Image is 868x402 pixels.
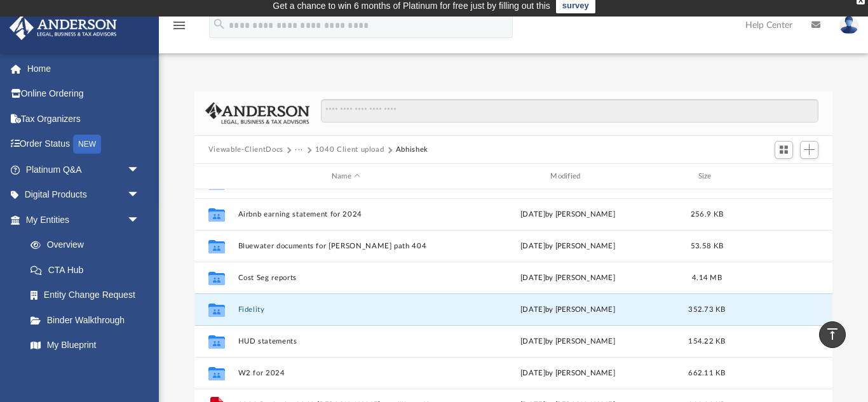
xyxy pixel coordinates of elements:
[688,338,725,345] span: 154.22 KB
[315,144,384,156] button: 1040 Client upload
[9,157,159,182] a: Platinum Q&Aarrow_drop_down
[459,241,675,252] div: [DATE] by [PERSON_NAME]
[200,171,232,182] div: id
[9,81,159,107] a: Online Ordering
[238,369,454,377] button: W2 for 2024
[238,305,454,314] button: Fidelity
[681,171,732,182] div: Size
[6,15,121,40] img: Anderson Advisors Platinum Portal
[172,18,187,33] i: menu
[238,274,454,282] button: Cost Seg reports
[775,141,794,159] button: Switch to Grid View
[688,306,725,313] span: 352.73 KB
[692,274,722,281] span: 4.14 MB
[18,283,159,308] a: Entity Change Request
[825,326,840,342] i: vertical_align_top
[9,131,159,157] a: Order StatusNEW
[459,336,675,347] div: [DATE] by [PERSON_NAME]
[208,144,283,156] button: Viewable-ClientDocs
[396,144,428,156] button: Abhishek
[321,99,819,123] input: Search files and folders
[18,333,153,358] a: My Blueprint
[839,16,858,34] img: User Pic
[691,211,723,218] span: 256.9 KB
[237,171,454,182] div: Name
[18,257,159,283] a: CTA Hub
[18,232,159,258] a: Overview
[212,17,226,31] i: search
[459,272,675,284] div: [DATE] by [PERSON_NAME]
[459,304,675,316] div: [DATE] by [PERSON_NAME]
[459,171,676,182] div: Modified
[738,171,827,182] div: id
[520,211,545,218] span: [DATE]
[172,24,187,33] a: menu
[238,210,454,218] button: Airbnb earning statement for 2024
[238,337,454,345] button: HUD statements
[238,242,454,250] button: Bluewater documents for [PERSON_NAME] path 404
[819,321,846,348] a: vertical_align_top
[800,141,819,159] button: Add
[73,135,101,154] div: NEW
[688,370,725,377] span: 662.11 KB
[18,358,159,383] a: Tax Due Dates
[127,182,153,208] span: arrow_drop_down
[127,207,153,233] span: arrow_drop_down
[691,243,723,250] span: 53.58 KB
[9,106,159,131] a: Tax Organizers
[127,157,153,183] span: arrow_drop_down
[9,207,159,232] a: My Entitiesarrow_drop_down
[459,209,675,220] div: by [PERSON_NAME]
[295,144,303,156] button: ···
[18,307,159,333] a: Binder Walkthrough
[9,182,159,208] a: Digital Productsarrow_drop_down
[459,368,675,379] div: [DATE] by [PERSON_NAME]
[9,56,159,81] a: Home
